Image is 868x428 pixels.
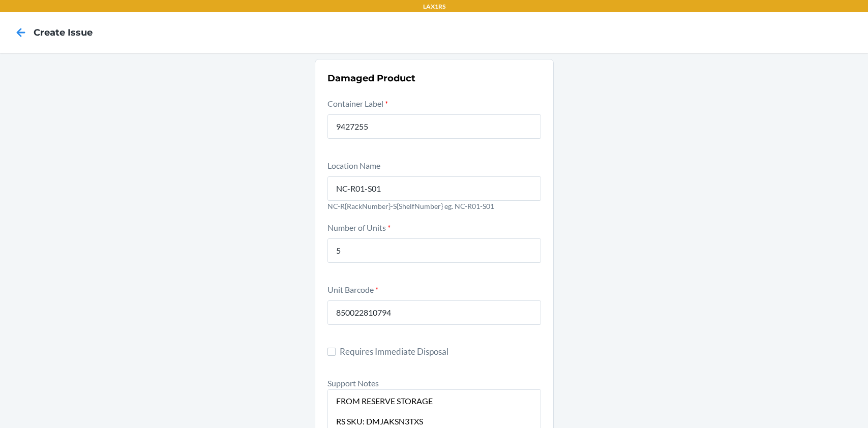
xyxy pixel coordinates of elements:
label: Location Name [327,161,380,170]
label: Support Notes [327,378,379,388]
label: Container Label [327,99,388,108]
label: Unit Barcode [327,285,378,294]
p: LAX1RS [423,2,445,11]
input: Requires Immediate Disposal [327,348,336,356]
h2: Damaged Product [327,72,541,85]
span: Requires Immediate Disposal [340,345,541,358]
p: NC-R{RackNumber}-S{ShelfNumber} eg. NC-R01-S01 [327,201,541,211]
label: Number of Units [327,223,391,232]
h4: Create Issue [34,26,93,39]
